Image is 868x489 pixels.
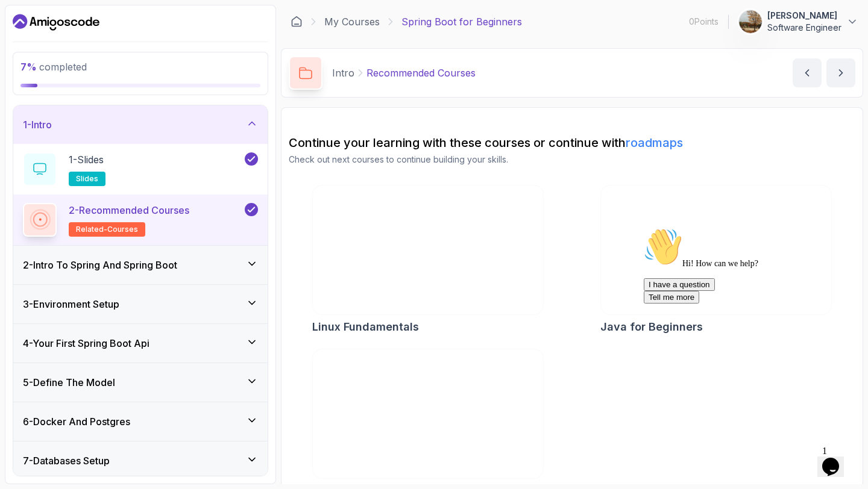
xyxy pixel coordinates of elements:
[5,55,76,68] button: I have a question
[401,14,522,29] p: Spring Boot for Beginners
[23,414,130,429] h3: 6 - Docker And Postgres
[313,349,543,478] img: Java for Developers card
[600,185,832,335] a: Java for Beginners cardJava for Beginners
[601,185,831,314] img: Java for Beginners card
[69,152,104,167] p: 1 - Slides
[13,246,268,284] button: 2-Intro To Spring And Spring Boot
[767,22,841,34] p: Software Engineer
[739,10,762,33] img: user profile image
[689,16,719,28] p: 0 Points
[817,441,856,477] iframe: chat widget
[626,135,683,150] a: roadmaps
[76,225,138,234] span: related-courses
[23,297,119,311] h3: 3 - Environment Setup
[13,324,268,363] button: 4-Your First Spring Boot Api
[23,258,177,272] h3: 2 - Intro To Spring And Spring Boot
[23,375,115,390] h3: 5 - Define The Model
[13,402,268,441] button: 6-Docker And Postgres
[289,154,855,166] p: Check out next courses to continue building your skills.
[23,117,52,132] h3: 1 - Intro
[639,223,856,435] iframe: chat widget
[20,61,37,73] span: 7 %
[69,203,189,217] p: 2 - Recommended Courses
[5,36,119,45] span: Hi! How can we help?
[738,10,858,34] button: user profile image[PERSON_NAME]Software Engineer
[76,174,98,184] span: slides
[5,5,222,81] div: 👋Hi! How can we help?I have a questionTell me more
[312,185,544,335] a: Linux Fundamentals cardLinux Fundamentals
[826,58,855,87] button: next content
[600,319,703,335] h2: Java for Beginners
[324,14,380,29] a: My Courses
[23,453,110,468] h3: 7 - Databases Setup
[291,16,303,28] a: Dashboard
[289,134,855,151] h2: Continue your learning with these courses or continue with
[23,203,258,237] button: 2-Recommended Coursesrelated-courses
[793,58,822,87] button: previous content
[20,61,87,73] span: completed
[13,441,268,480] button: 7-Databases Setup
[332,66,354,80] p: Intro
[23,152,258,186] button: 1-Slidesslides
[13,285,268,323] button: 3-Environment Setup
[13,13,99,32] a: Dashboard
[312,319,419,335] h2: Linux Fundamentals
[13,105,268,144] button: 1-Intro
[5,68,60,81] button: Tell me more
[23,336,149,350] h3: 4 - Your First Spring Boot Api
[5,5,43,43] img: :wave:
[313,185,543,314] img: Linux Fundamentals card
[13,363,268,402] button: 5-Define The Model
[767,10,841,22] p: [PERSON_NAME]
[366,66,476,80] p: Recommended Courses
